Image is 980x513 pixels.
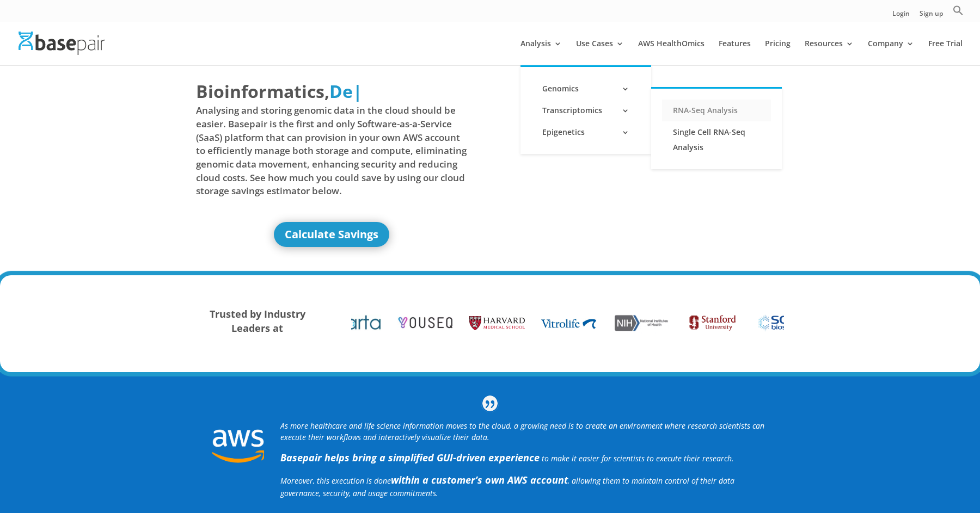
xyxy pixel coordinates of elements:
img: Basepair [19,32,105,55]
b: within a customer’s own AWS account [391,473,568,486]
a: RNA-Seq Analysis [662,100,771,121]
i: As more healthcare and life science information moves to the cloud, a growing need is to create a... [280,421,764,442]
strong: Trusted by Industry Leaders at [210,307,305,335]
a: Search Icon Link [953,5,964,22]
a: Single Cell RNA-Seq Analysis [662,121,771,158]
span: Moreover, this execution is done , allowing them to maintain control of their data governance, se... [280,475,734,498]
a: Transcriptomics [531,100,640,121]
a: AWS HealthOmics [638,40,705,65]
a: Features [719,40,751,65]
span: De [329,79,353,103]
span: to make it easier for scientists to execute their research. [542,453,734,463]
a: Sign up [920,10,943,22]
span: Bioinformatics, [196,79,329,104]
span: | [353,79,363,103]
iframe: Basepair - NGS Analysis Simplified [498,79,769,231]
a: Calculate Savings [274,222,389,247]
strong: Basepair helps bring a simplified GUI-driven experience [280,451,540,464]
a: Login [892,10,910,22]
a: Free Trial [928,40,963,65]
iframe: Drift Widget Chat Controller [926,459,967,500]
a: Genomics [531,78,640,100]
a: Analysis [520,40,562,65]
a: Epigenetics [531,121,640,143]
svg: Search [953,5,964,16]
a: Resources [805,40,854,65]
a: Pricing [765,40,791,65]
a: Use Cases [576,40,624,65]
a: Company [868,40,914,65]
span: Analysing and storing genomic data in the cloud should be easier. Basepair is the first and only ... [196,104,467,197]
